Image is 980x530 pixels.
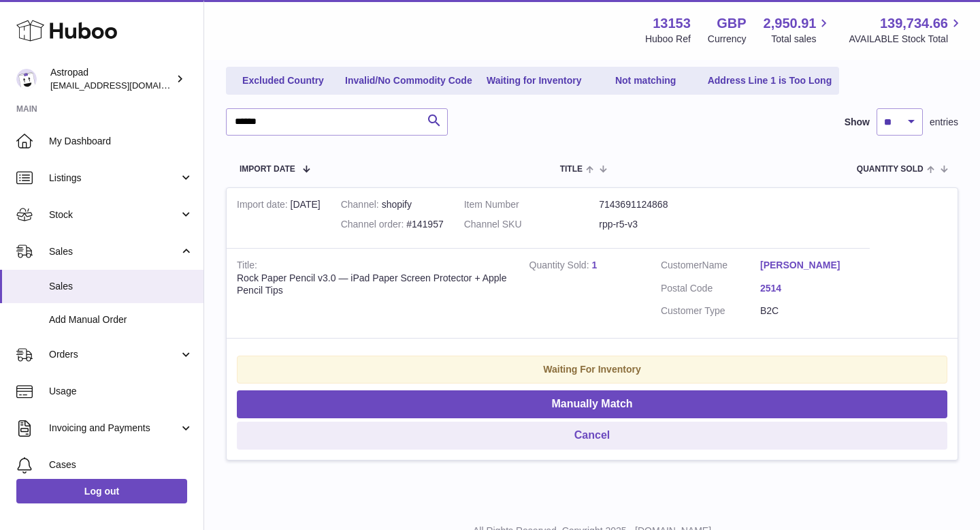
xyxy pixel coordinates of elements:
[464,218,600,231] dt: Channel SKU
[708,33,747,46] div: Currency
[760,282,860,295] a: 2514
[49,280,193,293] span: Sales
[591,260,597,270] a: 1
[237,422,947,450] button: Cancel
[930,116,958,129] span: entries
[49,348,179,361] span: Orders
[49,313,193,326] span: Add Manual Order
[543,364,640,375] strong: Waiting For Inventory
[703,69,837,92] a: Address Line 1 is Too Long
[857,165,924,174] span: Quantity Sold
[237,199,291,213] strong: Import date
[227,188,331,248] td: [DATE]
[237,272,509,298] div: Rock Paper Pencil v3.0 — iPad Paper Screen Protector + Apple Pencil Tips
[340,69,477,92] a: Invalid/No Commodity Code
[661,259,760,275] dt: Name
[849,14,964,46] a: 139,734.66 AVAILABLE Stock Total
[760,259,860,272] a: [PERSON_NAME]
[529,260,592,274] strong: Quantity Sold
[760,305,860,317] dd: B2C
[717,14,746,33] strong: GBP
[464,198,600,211] dt: Item Number
[653,14,691,33] strong: 13153
[599,198,734,211] dd: 7143691124868
[341,219,407,233] strong: Channel order
[764,14,832,46] a: 2,950.91 Total sales
[480,69,589,92] a: Waiting for Inventory
[49,422,179,435] span: Invoicing and Payments
[764,14,817,33] span: 2,950.91
[845,116,870,129] label: Show
[599,218,734,231] dd: rpp-r5-v3
[49,385,193,398] span: Usage
[849,33,964,46] span: AVAILABLE Stock Total
[880,14,948,33] span: 139,734.66
[237,260,257,274] strong: Title
[16,479,187,503] a: Log out
[49,172,179,185] span: Listings
[237,390,947,418] button: Manually Match
[50,80,200,91] span: [EMAIL_ADDRESS][DOMAIN_NAME]
[50,66,173,92] div: Astropad
[240,165,295,174] span: Import date
[591,69,700,92] a: Not matching
[49,245,179,258] span: Sales
[661,305,760,317] dt: Customer Type
[661,260,702,270] span: Customer
[341,218,444,231] div: #141957
[645,33,691,46] div: Huboo Ref
[661,282,760,298] dt: Postal Code
[49,208,179,221] span: Stock
[560,165,583,174] span: Title
[771,33,832,46] span: Total sales
[16,69,37,89] img: matt@astropad.com
[49,135,193,148] span: My Dashboard
[341,199,382,213] strong: Channel
[229,69,338,92] a: Excluded Country
[341,198,444,211] div: shopify
[49,458,193,471] span: Cases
